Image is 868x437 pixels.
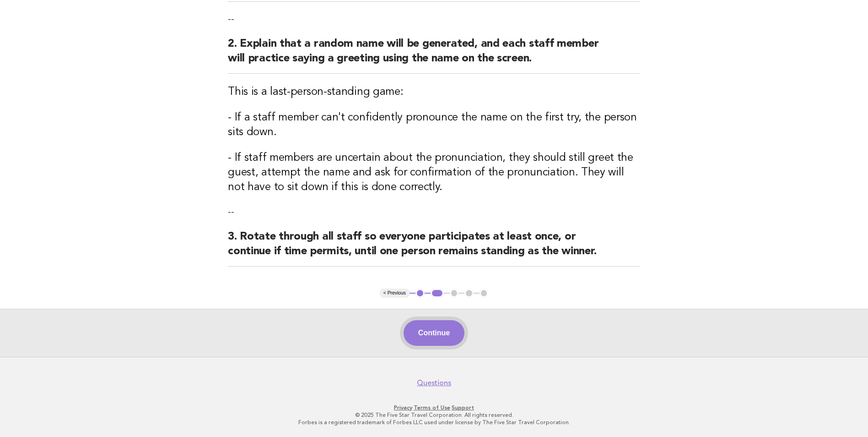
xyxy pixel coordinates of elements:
h2: 2. Explain that a random name will be generated, and each staff member will practice saying a gre... [228,37,640,74]
h3: - If staff members are uncertain about the pronunciation, they should still greet the guest, atte... [228,151,640,195]
p: -- [228,13,640,26]
p: · · [154,404,714,411]
p: Forbes is a registered trademark of Forbes LLC used under license by The Five Star Travel Corpora... [154,419,714,426]
button: 2 [431,289,444,298]
h2: 3. Rotate through all staff so everyone participates at least once, or continue if time permits, ... [228,229,640,267]
a: Privacy [394,404,412,411]
h3: This is a last-person-standing game: [228,85,640,99]
a: Questions [417,378,451,388]
a: Support [452,404,474,411]
h3: - If a staff member can't confidently pronounce the name on the first try, the person sits down. [228,110,640,140]
a: Terms of Use [414,404,450,411]
button: Continue [404,320,464,346]
p: -- [228,206,640,218]
button: 1 [415,289,425,298]
p: © 2025 The Five Star Travel Corporation. All rights reserved. [154,411,714,419]
button: < Previous [380,289,410,298]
